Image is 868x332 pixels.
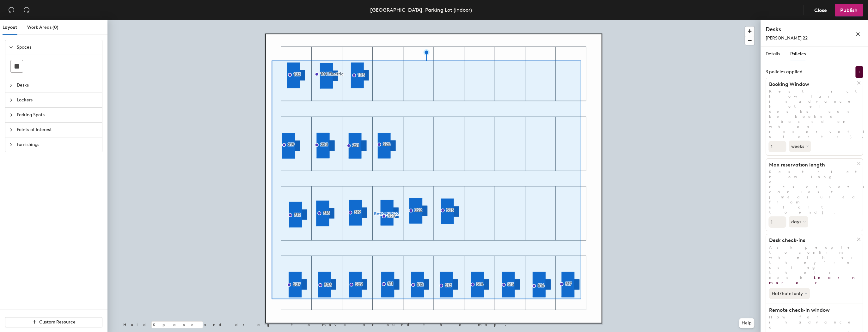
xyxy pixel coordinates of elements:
[766,162,857,168] h1: Max reservation length
[8,7,15,13] span: undo
[766,69,803,75] div: 3 policies applied
[27,25,58,30] span: Work Areas (0)
[739,318,754,328] button: Help
[39,319,76,325] span: Custom Resource
[809,4,832,16] button: Close
[766,81,857,88] h1: Booking Window
[769,275,858,285] a: Learn more >
[835,4,863,16] button: Publish
[814,7,827,13] span: Close
[766,89,863,139] p: Restrict how far in advance hotel desks can be booked (based on when reservation starts).
[769,245,865,285] span: Ask people to confirm whether they’re using their desk.
[9,113,13,117] span: collapsed
[856,32,860,36] span: close
[9,83,13,87] span: collapsed
[9,128,13,132] span: collapsed
[766,307,857,313] h1: Remote check-in window
[20,4,33,16] button: Redo (⌘ + ⇧ + Z)
[766,25,835,33] h4: Desks
[17,78,98,93] span: Desks
[5,4,18,16] button: Undo (⌘ + Z)
[766,169,863,215] p: Restrict how long a reservation can last (measured from start to end).
[9,45,13,49] span: expanded
[3,25,17,30] span: Layout
[9,143,13,147] span: collapsed
[17,40,98,55] span: Spaces
[17,137,98,152] span: Furnishings
[789,141,811,152] button: weeks
[17,93,98,107] span: Lockers
[766,51,780,57] span: Details
[370,6,472,14] div: [GEOGRAPHIC_DATA], Parking Lot (indoor)
[840,7,858,13] span: Publish
[5,317,102,327] button: Custom Resource
[766,35,808,41] span: [PERSON_NAME] 22
[17,108,98,122] span: Parking Spots
[17,123,98,137] span: Points of Interest
[9,98,13,102] span: collapsed
[790,51,806,57] span: Policies
[789,216,808,227] button: days
[766,237,857,244] h1: Desk check-ins
[769,288,810,299] button: Hot/hotel only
